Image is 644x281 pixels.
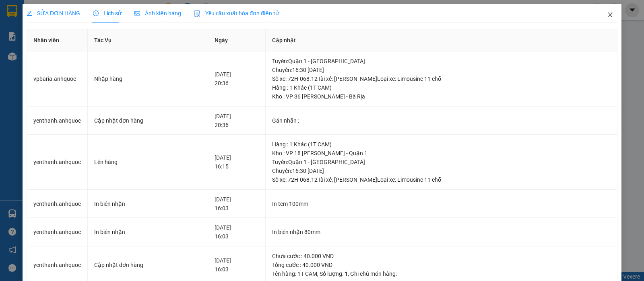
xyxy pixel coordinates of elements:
div: Nhập hàng [94,74,201,83]
span: Ảnh kiện hàng [134,10,181,16]
div: Cập nhật đơn hàng [94,116,201,125]
div: In biên nhận [94,199,201,208]
span: 1 [345,271,348,277]
div: In biên nhận [94,228,201,236]
span: clock-circle [93,10,99,16]
div: Gán nhãn : [272,116,611,125]
span: picture [134,10,140,16]
span: Yêu cầu xuất hóa đơn điện tử [194,10,279,16]
div: [DATE] 20:36 [215,112,259,129]
div: Chưa cước : 40.000 VND [272,252,611,260]
td: yenthanh.anhquoc [27,190,88,218]
span: Lịch sử [93,10,122,16]
div: Kho : VP 18 [PERSON_NAME] - Quận 1 [272,149,611,158]
div: In tem 100mm [272,199,611,208]
span: edit [27,10,32,16]
div: [DATE] 16:15 [215,153,259,171]
div: Kho : VP 36 [PERSON_NAME] - Bà Rịa [272,92,611,101]
div: Tuyến : Quận 1 - [GEOGRAPHIC_DATA] Chuyến: 16:30 [DATE] Số xe: 72H-068.12 Tài xế: [PERSON_NAME] L... [272,57,611,83]
th: Nhân viên [27,29,88,51]
div: In biên nhận 80mm [272,228,611,236]
div: [DATE] 16:03 [215,195,259,213]
div: [DATE] 20:36 [215,70,259,88]
th: Ngày [208,29,266,51]
td: yenthanh.anhquoc [27,107,88,135]
th: Tác Vụ [88,29,208,51]
div: [DATE] 16:03 [215,256,259,274]
div: Lên hàng [94,158,201,166]
div: Cập nhật đơn hàng [94,260,201,269]
span: SỬA ĐƠN HÀNG [27,10,80,16]
td: yenthanh.anhquoc [27,135,88,190]
td: vpbaria.anhquoc [27,51,88,107]
div: Tổng cước : 40.000 VND [272,260,611,269]
th: Cập nhật [266,29,617,51]
div: Hàng : 1 Khác (1T CAM) [272,83,611,92]
span: 1T CAM [297,271,317,277]
div: Tên hàng: , Số lượng: , Ghi chú món hàng: [272,269,611,278]
div: Hàng : 1 Khác (1T CAM) [272,140,611,149]
button: Close [599,4,621,27]
div: [DATE] 16:03 [215,223,259,241]
div: Tuyến : Quận 1 - [GEOGRAPHIC_DATA] Chuyến: 16:30 [DATE] Số xe: 72H-068.12 Tài xế: [PERSON_NAME] L... [272,158,611,184]
img: icon [194,10,200,17]
span: close [607,12,613,18]
td: yenthanh.anhquoc [27,218,88,246]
